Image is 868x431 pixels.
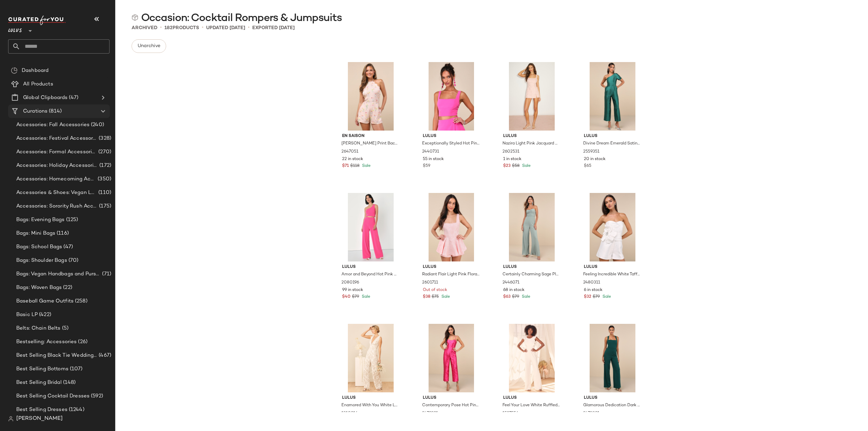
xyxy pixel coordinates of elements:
[342,156,363,162] span: 22 in stock
[16,365,68,373] span: Best Selling Bottoms
[16,202,98,210] span: Accessories: Sorority Rush Accessories
[16,135,97,142] span: Accessories: Festival Accessories
[16,415,63,423] span: [PERSON_NAME]
[422,280,438,286] span: 2601711
[422,403,479,409] span: Contemporary Pose Hot Pink Taffeta Bustier Sleeveless Jumpsuit
[578,324,647,392] img: 11940441_2473891.jpg
[423,163,430,169] span: $59
[141,12,342,25] span: Occasion: Cocktail Rompers & Jumpsuits
[97,352,111,359] span: (467)
[502,411,518,417] span: 1527556
[583,403,640,409] span: Glamorous Dedication Dark Green Sleeveless Wide-Length Jumpsuit
[352,294,359,300] span: $79
[67,406,84,414] span: (1244)
[248,24,250,32] span: •
[584,395,641,401] span: Lulus
[16,338,77,346] span: Bestselling: Accessories
[503,163,511,169] span: $23
[423,264,480,270] span: Lulus
[98,162,111,170] span: (172)
[16,216,65,224] span: Bags: Evening Bags
[342,163,349,169] span: $71
[11,67,18,74] img: svg%3e
[584,264,641,270] span: Lulus
[512,294,519,300] span: $79
[360,295,370,299] span: Sale
[97,148,111,156] span: (270)
[68,365,83,373] span: (107)
[423,287,447,293] span: Out of stock
[160,24,162,32] span: •
[417,62,486,131] img: 11744921_2440731.jpg
[132,14,138,21] img: svg%3e
[164,24,199,32] div: Products
[342,133,399,139] span: En Saison
[341,141,399,147] span: [PERSON_NAME] Print Backless Halter Romper
[337,62,405,131] img: 12735841_2647051.jpg
[137,43,160,49] span: Unarchive
[16,121,90,129] span: Accessories: Fall Accessories
[361,164,371,168] span: Sale
[423,156,444,162] span: 55 in stock
[98,202,111,210] span: (175)
[62,243,73,251] span: (47)
[502,141,560,147] span: Nazira Light Pink Jacquard Bow Skort Romper
[55,230,69,237] span: (116)
[584,294,591,300] span: $32
[101,270,111,278] span: (71)
[23,94,67,102] span: Global Clipboards
[503,133,560,139] span: Lulus
[61,325,68,332] span: (5)
[583,141,640,147] span: Divine Dream Emerald Satin One-Shoulder Culotte Jumpsuit
[97,189,111,197] span: (110)
[16,311,38,319] span: Basic LP
[16,284,62,292] span: Bags: Woven Bags
[74,297,87,305] span: (258)
[342,395,399,401] span: Lulus
[502,272,560,278] span: Certainly Charming Sage Pleated Strapless Wide-Leg Jumpsuit
[8,416,14,422] img: svg%3e
[422,141,479,147] span: Exceptionally Styled Hot Pink Lace-Up Two-Piece Skort Romper
[583,280,600,286] span: 2480311
[521,164,531,168] span: Sale
[90,121,104,129] span: (240)
[422,149,439,155] span: 2440731
[90,392,103,400] span: (592)
[337,193,405,261] img: 10134301_2080196.jpg
[341,149,358,155] span: 2647051
[16,325,61,332] span: Belts: Chain Belts
[16,270,101,278] span: Bags: Vegan Handbags and Purses
[16,175,96,183] span: Accessories: Homecoming Accessories
[96,175,111,183] span: (350)
[202,24,203,32] span: •
[65,216,78,224] span: (125)
[423,395,480,401] span: Lulus
[502,149,519,155] span: 2602531
[97,135,111,142] span: (328)
[417,193,486,261] img: 12423041_2601711.jpg
[77,338,87,346] span: (26)
[16,257,67,265] span: Bags: Shoulder Bags
[498,324,566,392] img: 7443501_1527556.jpg
[16,352,97,359] span: Best Selling Black Tie Wedding Guest
[584,287,603,293] span: 6 in stock
[341,403,399,409] span: Enamored With You White Lace Wide-Leg Jumpsuit
[342,294,351,300] span: $40
[423,294,430,300] span: $38
[206,24,245,32] p: updated [DATE]
[16,230,55,237] span: Bags: Mini Bags
[337,324,405,392] img: 6560931_1310916.jpg
[23,107,47,115] span: Curations
[16,379,62,387] span: Best Selling Bridal
[341,272,399,278] span: Amor and Beyond Hot Pink One-Shoulder Two-Piece Jumpsuit
[422,272,479,278] span: Radiant Flair Light Pink Floral Jacquard Bustier Skort Romper
[16,243,62,251] span: Bags: School Bags
[67,257,79,265] span: (70)
[350,163,359,169] span: $118
[502,403,560,409] span: Feel Your Love White Ruffled Wide-Leg Jumpsuit
[512,163,519,169] span: $58
[578,62,647,131] img: 12251721_2559351.jpg
[16,392,90,400] span: Best Selling Cocktail Dresses
[503,395,560,401] span: Lulus
[583,149,599,155] span: 2559351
